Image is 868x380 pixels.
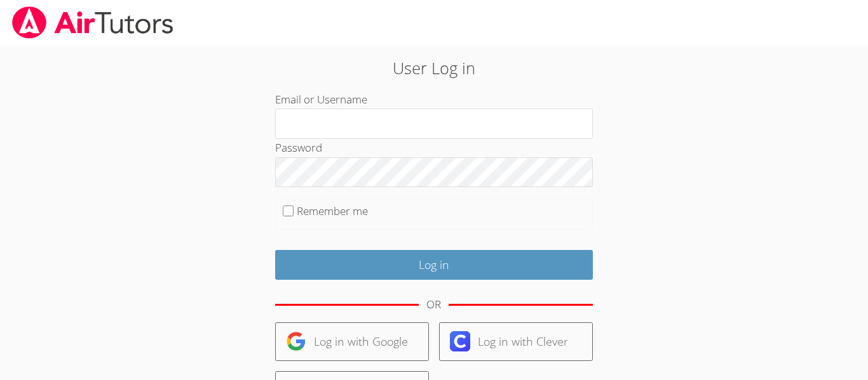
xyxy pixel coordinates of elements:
img: airtutors_banner-c4298cdbf04f3fff15de1276eac7730deb9818008684d7c2e4769d2f7ddbe033.png [11,6,175,39]
div: OR [426,296,441,314]
img: clever-logo-6eab21bc6e7a338710f1a6ff85c0baf02591cd810cc4098c63d3a4b26e2feb20.svg [450,331,470,351]
a: Log in with Clever [439,322,593,361]
label: Email or Username [275,92,367,107]
input: Log in [275,250,593,280]
img: google-logo-50288ca7cdecda66e5e0955fdab243c47b7ad437acaf1139b6f446037453330a.svg [286,331,306,351]
h2: User Log in [200,56,668,80]
a: Log in with Google [275,322,429,361]
label: Remember me [297,204,368,218]
label: Password [275,140,322,155]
